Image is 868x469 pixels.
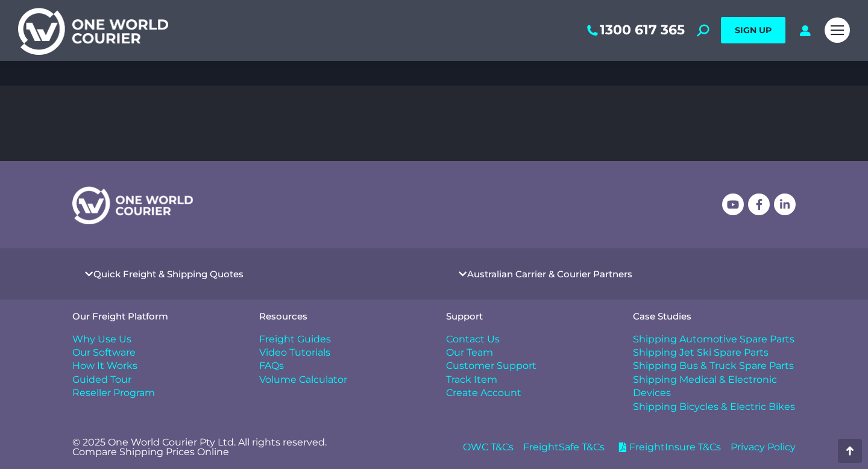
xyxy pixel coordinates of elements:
span: Customer Support [446,359,536,373]
span: Track Item [446,373,497,386]
span: Shipping Bicycles & Electric Bikes [633,400,795,414]
span: Guided Tour [72,373,131,386]
a: Reseller Program [72,386,235,400]
h4: Support [446,312,609,321]
a: Video Tutorials [259,346,422,359]
a: Volume Calculator [259,373,422,386]
a: Create Account [446,386,609,400]
span: Reseller Program [72,386,155,400]
a: Mobile menu icon [825,17,850,43]
a: Contact Us [446,333,609,346]
span: Shipping Bus & Truck Spare Parts [633,359,794,373]
a: Why Use Us [72,333,235,346]
span: Video Tutorials [259,346,330,359]
span: Our Team [446,346,493,359]
a: OWC T&Cs [463,441,514,454]
a: Privacy Policy [731,441,796,454]
a: SIGN UP [721,17,785,43]
a: FreightSafe T&Cs [523,441,605,454]
a: Shipping Automotive Spare Parts [633,333,796,346]
a: Our Software [72,346,235,359]
span: Contact Us [446,333,500,346]
span: Volume Calculator [259,373,347,386]
span: Our Software [72,346,136,359]
a: Shipping Medical & Electronic Devices [633,373,796,400]
span: Create Account [446,386,521,400]
span: Shipping Automotive Spare Parts [633,333,794,346]
a: Customer Support [446,359,609,373]
span: Freight Guides [259,333,331,346]
p: © 2025 One World Courier Pty Ltd. All rights reserved. Compare Shipping Prices Online [72,438,422,457]
span: SIGN UP [735,25,772,36]
img: One World Courier [18,6,168,55]
a: Our Team [446,346,609,359]
a: FreightInsure T&Cs [614,441,721,454]
a: Guided Tour [72,373,235,386]
a: Australian Carrier & Courier Partners [467,269,632,279]
a: 1300 617 365 [585,22,685,38]
a: Quick Freight & Shipping Quotes [93,269,244,279]
h4: Our Freight Platform [72,312,235,321]
a: Shipping Jet Ski Spare Parts [633,346,796,359]
a: Shipping Bicycles & Electric Bikes [633,400,796,414]
h4: Case Studies [633,312,796,321]
span: FreightInsure T&Cs [626,441,721,454]
span: FAQs [259,359,284,373]
a: How It Works [72,359,235,373]
iframe: Contact Interest Form [244,92,624,155]
h4: Resources [259,312,422,321]
a: Freight Guides [259,333,422,346]
a: Shipping Bus & Truck Spare Parts [633,359,796,373]
a: Track Item [446,373,609,386]
span: Why Use Us [72,333,131,346]
span: Shipping Jet Ski Spare Parts [633,346,769,359]
span: How It Works [72,359,137,373]
a: FAQs [259,359,422,373]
